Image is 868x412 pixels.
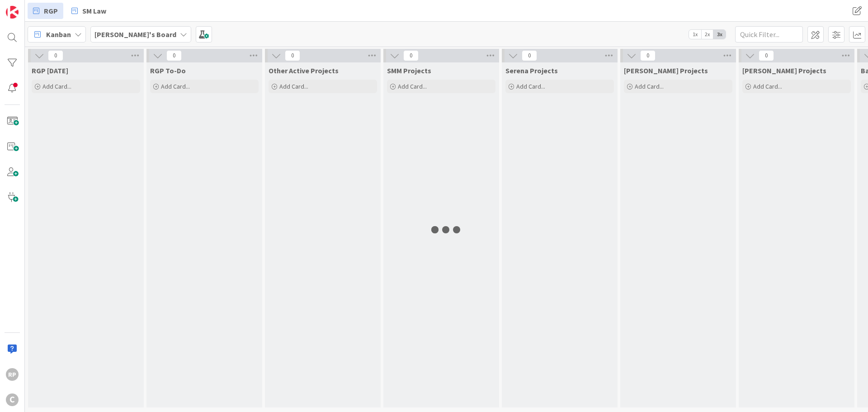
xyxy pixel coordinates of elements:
[6,393,19,406] div: C
[522,50,537,61] span: 0
[735,26,803,43] input: Quick Filter...
[269,66,339,75] span: Other Active Projects
[635,82,664,90] span: Add Card...
[516,82,545,90] span: Add Card...
[28,3,63,19] a: RGP
[742,66,826,75] span: Lee Projects
[387,66,431,75] span: SMM Projects
[94,30,176,39] b: [PERSON_NAME]'s Board
[624,66,708,75] span: Ryan Projects
[701,30,713,39] span: 2x
[48,50,63,61] span: 0
[44,5,58,16] span: RGP
[166,50,182,61] span: 0
[398,82,427,90] span: Add Card...
[6,368,19,381] div: RP
[82,5,106,16] span: SM Law
[403,50,419,61] span: 0
[6,6,19,19] img: Visit kanbanzone.com
[42,82,71,90] span: Add Card...
[150,66,186,75] span: RGP To-Do
[759,50,774,61] span: 0
[713,30,726,39] span: 3x
[689,30,701,39] span: 1x
[505,66,558,75] span: Serena Projects
[640,50,656,61] span: 0
[753,82,782,90] span: Add Card...
[46,29,71,40] span: Kanban
[279,82,308,90] span: Add Card...
[32,66,68,75] span: RGP Today
[161,82,190,90] span: Add Card...
[285,50,300,61] span: 0
[66,3,112,19] a: SM Law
